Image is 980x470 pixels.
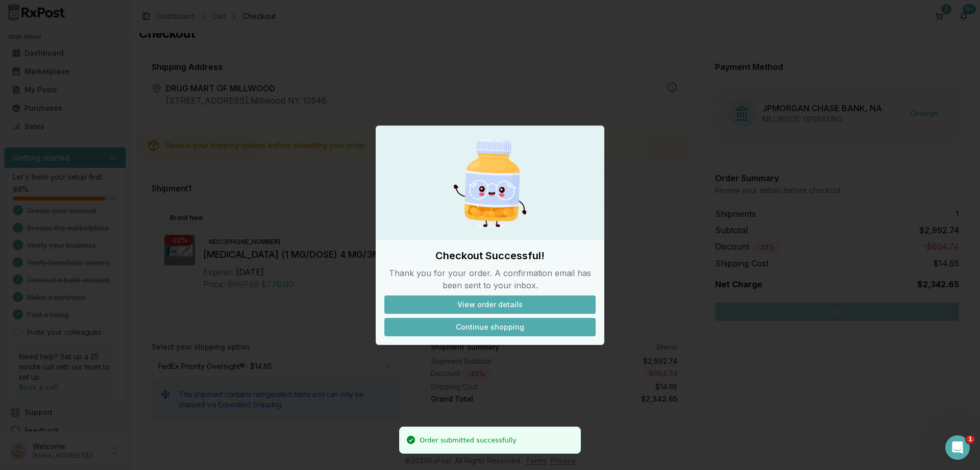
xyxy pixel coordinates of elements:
iframe: Intercom live chat [945,435,970,460]
h2: Checkout Successful! [384,249,596,263]
button: View order details [384,295,596,314]
p: Thank you for your order. A confirmation email has been sent to your inbox. [384,267,596,291]
img: Happy Pill Bottle [441,134,539,232]
button: Continue shopping [384,318,596,336]
span: 1 [966,435,974,443]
